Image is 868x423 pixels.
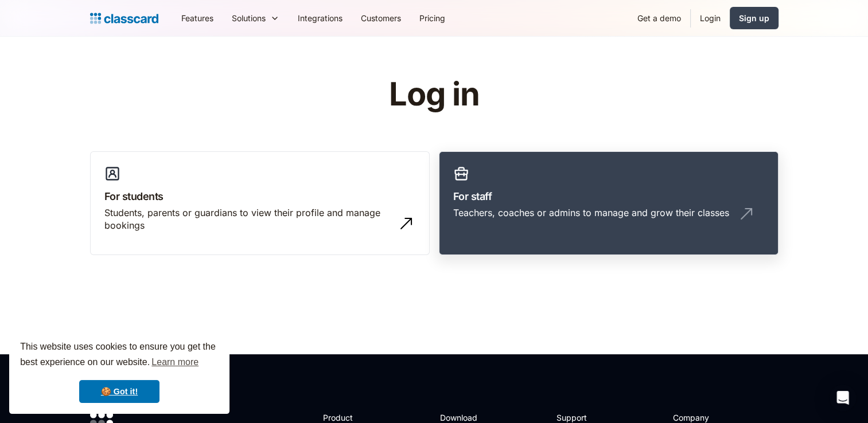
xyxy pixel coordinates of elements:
a: Login [691,5,730,31]
div: Sign up [739,12,769,24]
div: Teachers, coaches or admins to manage and grow their classes [453,206,729,219]
a: Customers [352,5,410,31]
div: Students, parents or guardians to view their profile and manage bookings [104,206,392,232]
span: This website uses cookies to ensure you get the best experience on our website. [20,340,219,371]
a: Pricing [410,5,454,31]
a: home [90,10,158,26]
a: dismiss cookie message [79,380,159,403]
div: Solutions [223,5,289,31]
h1: Log in [252,77,616,112]
a: Get a demo [628,5,690,31]
div: Solutions [232,12,266,24]
div: cookieconsent [9,329,229,414]
div: Open Intercom Messenger [829,384,857,412]
a: learn more about cookies [150,354,200,371]
a: For studentsStudents, parents or guardians to view their profile and manage bookings [90,151,430,256]
h3: For students [104,189,415,204]
h3: For staff [453,189,764,204]
a: Features [172,5,223,31]
a: For staffTeachers, coaches or admins to manage and grow their classes [439,151,779,256]
a: Integrations [289,5,352,31]
a: Sign up [730,7,779,29]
